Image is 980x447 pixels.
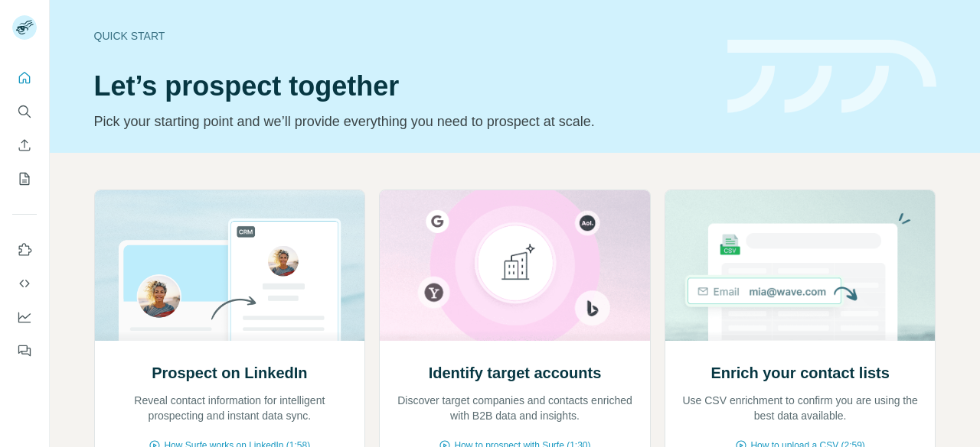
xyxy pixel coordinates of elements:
[12,303,37,331] button: Dashboard
[94,71,709,102] h1: Let’s prospect together
[152,362,307,384] h2: Prospect on LinkedIn
[110,393,350,423] p: Reveal contact information for intelligent prospecting and instant data sync.
[12,236,37,264] button: Use Surfe on LinkedIn
[12,165,37,193] button: My lists
[681,393,920,423] p: Use CSV enrichment to confirm you are using the best data available.
[429,362,602,384] h2: Identify target accounts
[94,111,709,132] p: Pick your starting point and we’ll provide everything you need to prospect at scale.
[12,337,37,364] button: Feedback
[12,270,37,297] button: Use Surfe API
[94,28,709,44] div: Quick start
[379,190,651,341] img: Identify target accounts
[710,362,889,384] h2: Enrich your contact lists
[395,393,635,423] p: Discover target companies and contacts enriched with B2B data and insights.
[665,190,936,341] img: Enrich your contact lists
[12,64,37,92] button: Quick start
[12,98,37,125] button: Search
[12,131,37,159] button: Enrich CSV
[94,190,366,341] img: Prospect on LinkedIn
[727,40,936,114] img: banner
